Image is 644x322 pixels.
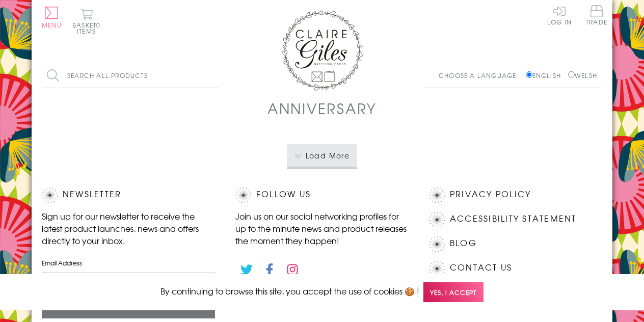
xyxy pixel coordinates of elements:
a: Privacy Policy [450,187,531,201]
p: Join us on our social networking profiles for up to the minute news and product releases the mome... [235,210,409,247]
a: Log In [547,5,572,25]
h1: Anniversary [267,98,377,119]
a: Contact Us [450,261,512,275]
input: Search [210,64,220,87]
label: Email Address [42,258,215,267]
p: Sign up for our newsletter to receive the latest product launches, news and offers directly to yo... [42,210,215,247]
span: Menu [42,20,62,30]
h2: Follow Us [235,187,409,203]
a: Accessibility Statement [450,212,577,226]
a: Trade [586,5,607,27]
span: 0 items [77,20,100,36]
input: Search all products [42,64,220,87]
h2: Newsletter [42,187,215,203]
button: Load More [287,144,358,167]
span: Yes, I accept [423,282,484,302]
a: Blog [450,236,477,250]
p: Choose a language: [439,71,524,80]
span: Trade [586,5,607,25]
img: Claire Giles Greetings Cards [281,10,363,91]
label: English [526,71,566,80]
button: Basket0 items [72,8,100,34]
input: English [526,71,532,78]
label: Welsh [568,71,597,80]
input: Welsh [568,71,575,78]
button: Menu [42,7,62,28]
input: harry@hogwarts.edu [42,273,215,296]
